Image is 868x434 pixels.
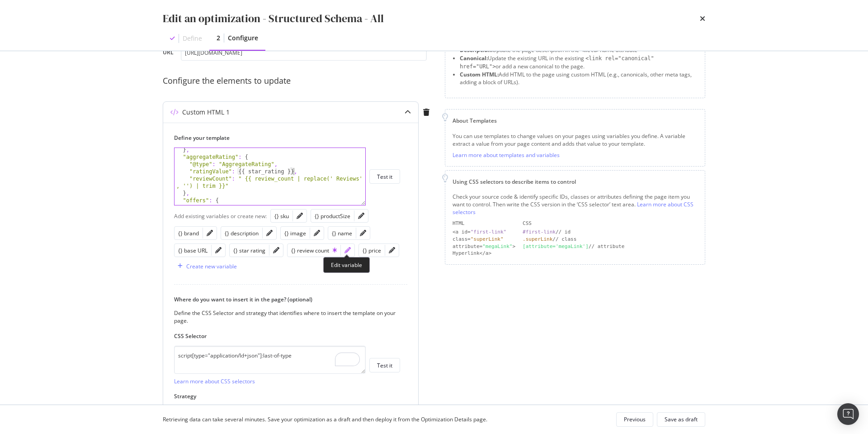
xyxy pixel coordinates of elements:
div: Save as draft [665,415,698,423]
button: {} sku [274,210,289,221]
div: // id [523,229,698,236]
div: CSS [523,220,698,227]
div: {} star rating [233,247,265,254]
span: <meta> [580,47,600,53]
button: {} image [284,228,306,238]
button: {} productSize [315,210,350,221]
button: Create new variable [174,259,237,273]
button: {} price [363,245,381,256]
div: Open Intercom Messenger [837,403,859,425]
div: "first-link" [471,229,506,235]
div: // attribute [523,243,698,250]
div: #first-link [523,229,556,235]
strong: Canonical: [460,54,488,62]
div: pencil [266,230,273,236]
div: Configure [228,33,258,43]
div: [attribute='megaLink'] [523,243,589,249]
div: {} productSize [315,212,350,220]
div: "superLink" [471,236,504,242]
span: <link rel="canonical" href="URL"> [460,55,654,70]
div: {} price [363,247,381,254]
button: Save as draft [657,412,705,427]
div: HTML [453,220,515,227]
input: https://www.example.com [181,45,427,61]
div: {} sku [274,212,289,220]
label: Where do you want to insert it in the page? (optional) [174,296,400,303]
div: {} brand [178,229,199,237]
div: Add existing variables or create new: [174,212,267,220]
div: attribute= > [453,243,515,250]
div: pencil [360,230,366,236]
div: Test it [377,173,392,181]
a: Learn more about CSS selectors [174,377,255,385]
div: About Templates [453,117,698,124]
div: Hyperlink</a> [453,250,515,257]
a: Learn more about CSS selectors [453,200,693,216]
div: Configure the elements to update [163,75,434,87]
button: {} star rating [233,245,265,256]
div: .superLink [523,236,552,242]
div: pencil [215,247,222,253]
div: // class [523,236,698,243]
label: Define your template [174,134,400,142]
textarea: To enrich screen reader interactions, please activate Accessibility in Grammarly extension settings [174,346,366,374]
div: {} description [225,229,259,237]
div: Test it [377,362,392,369]
li: Update the existing URL in the existing or add a new canonical to the page. [460,54,698,71]
strong: Custom HTML: [460,71,499,78]
div: Define the CSS Selector and strategy that identifies where to insert the template on your page. [174,309,400,324]
div: pencil [273,247,279,253]
button: Previous [616,412,653,427]
div: {} image [284,229,306,237]
div: {} review count [291,247,337,254]
button: {} base URL [178,245,208,256]
div: Using CSS selectors to describe items to control [453,178,698,186]
li: Add HTML to the page using custom HTML (e.g., canonicals, other meta tags, adding a block of URLs). [460,71,698,86]
button: Test it [369,358,400,372]
div: pencil [389,247,395,253]
label: Strategy [174,392,400,400]
div: {} base URL [178,247,208,254]
a: Learn more about templates and variables [453,151,560,159]
button: {} description [225,228,259,238]
button: {} review count [291,245,337,256]
div: You can use templates to change values on your pages using variables you define. A variable extra... [453,132,698,148]
div: Check your source code & identify specific IDs, classes or attributes defining the page item you ... [453,193,698,216]
div: pencil [314,230,320,236]
label: CSS Selector [174,332,400,340]
div: {} name [332,229,352,237]
div: pencil [297,213,303,219]
div: pencil [344,247,351,253]
button: Test it [369,169,400,184]
button: {} name [332,228,352,238]
div: 2 [217,33,220,43]
div: "megaLink" [482,243,512,249]
div: times [700,11,705,26]
div: Retrieving data can take several minutes. Save your optimization as a draft and then deploy it fr... [163,415,487,423]
div: <a id= [453,229,515,236]
div: Define [183,34,202,43]
div: Edit an optimization - Structured Schema - All [163,11,384,26]
div: class= [453,236,515,243]
div: pencil [358,213,364,219]
div: Edit variable [323,257,370,273]
div: Previous [624,415,646,423]
button: {} brand [178,228,199,238]
div: Create new variable [186,262,237,270]
strong: Description: [460,46,492,54]
label: URL [163,48,174,58]
div: Custom HTML 1 [182,108,230,117]
div: pencil [207,230,213,236]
